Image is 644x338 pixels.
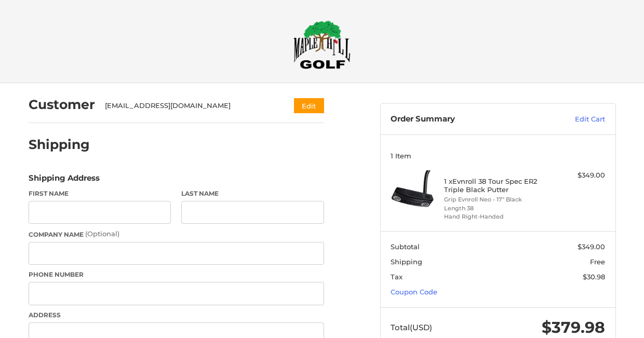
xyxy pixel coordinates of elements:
li: Length 38 [444,204,549,213]
label: Address [29,310,324,320]
div: $349.00 [552,170,605,181]
a: Edit Cart [536,114,605,125]
h2: Customer [29,97,95,113]
label: Phone Number [29,270,324,279]
div: [EMAIL_ADDRESS][DOMAIN_NAME] [105,101,274,111]
legend: Shipping Address [29,172,100,189]
h3: Order Summary [391,114,536,125]
h3: 1 Item [391,152,605,160]
h2: Shipping [29,137,90,153]
span: Tax [391,273,403,281]
small: (Optional) [85,229,119,238]
img: Maple Hill Golf [293,20,351,69]
span: Free [590,258,605,266]
span: $30.98 [583,273,605,281]
label: Last Name [181,189,324,198]
label: First Name [29,189,171,198]
a: Coupon Code [391,288,437,296]
span: $349.00 [578,242,605,251]
label: Company Name [29,229,324,239]
li: Hand Right-Handed [444,212,549,221]
button: Edit [294,98,324,113]
span: Shipping [391,258,422,266]
h4: 1 x Evnroll 38 Tour Spec ER2 Triple Black Putter [444,177,549,194]
span: Subtotal [391,242,420,251]
li: Grip Evnroll Neo - 17" Black [444,195,549,204]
